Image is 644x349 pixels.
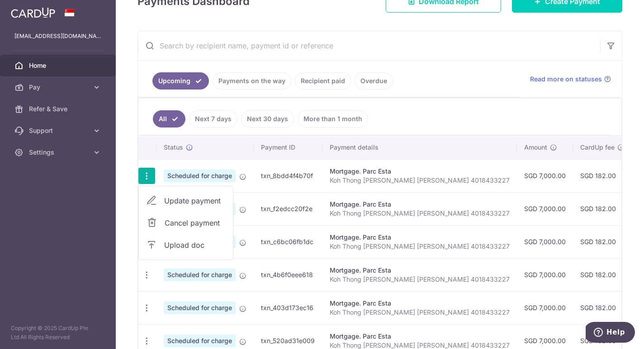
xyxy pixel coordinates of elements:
span: Scheduled for charge [164,170,236,182]
a: All [153,110,185,127]
span: Settings [29,148,89,157]
iframe: Opens a widget where you can find more information [586,322,635,344]
td: SGD 7,000.00 [517,192,573,225]
a: Recipient paid [295,72,351,90]
div: Mortgage. Parc Esta [330,200,510,209]
th: Payment ID [254,136,322,159]
span: Amount [524,143,547,152]
span: Scheduled for charge [164,335,236,347]
td: SGD 182.00 [573,291,632,324]
td: SGD 7,000.00 [517,258,573,291]
td: SGD 182.00 [573,258,632,291]
td: SGD 7,000.00 [517,159,573,192]
span: CardUp fee [580,143,615,152]
p: Koh Thong [PERSON_NAME] [PERSON_NAME] 4018433227 [330,275,510,284]
td: SGD 7,000.00 [517,225,573,258]
span: Read more on statuses [530,75,602,84]
td: txn_403d173ec16 [254,291,322,324]
a: Overdue [355,72,393,90]
span: Scheduled for charge [164,269,236,281]
a: More than 1 month [298,110,368,127]
span: Refer & Save [29,104,89,113]
td: txn_c6bc06fb1dc [254,225,322,258]
img: CardUp [11,7,55,18]
td: txn_f2edcc20f2e [254,192,322,225]
a: Next 7 days [189,110,237,127]
p: Koh Thong [PERSON_NAME] [PERSON_NAME] 4018433227 [330,308,510,317]
a: Upcoming [152,72,209,90]
p: Koh Thong [PERSON_NAME] [PERSON_NAME] 4018433227 [330,176,510,185]
input: Search by recipient name, payment id or reference [138,31,600,60]
div: Mortgage. Parc Esta [330,167,510,176]
td: SGD 182.00 [573,225,632,258]
div: Mortgage. Parc Esta [330,266,510,275]
td: SGD 7,000.00 [517,291,573,324]
span: Support [29,126,89,135]
a: Next 30 days [241,110,294,127]
p: [EMAIL_ADDRESS][DOMAIN_NAME] [14,32,101,41]
a: Read more on statuses [530,75,611,84]
span: Scheduled for charge [164,302,236,314]
td: SGD 182.00 [573,159,632,192]
div: Mortgage. Parc Esta [330,332,510,341]
p: Koh Thong [PERSON_NAME] [PERSON_NAME] 4018433227 [330,242,510,251]
span: Home [29,61,89,70]
span: Status [164,143,183,152]
td: SGD 182.00 [573,192,632,225]
th: Payment details [322,136,517,159]
p: Koh Thong [PERSON_NAME] [PERSON_NAME] 4018433227 [330,209,510,218]
span: Pay [29,83,89,92]
td: txn_4b6f0eee618 [254,258,322,291]
div: Mortgage. Parc Esta [330,233,510,242]
div: Mortgage. Parc Esta [330,299,510,308]
a: Payments on the way [213,72,291,90]
td: txn_8bdd4f4b70f [254,159,322,192]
